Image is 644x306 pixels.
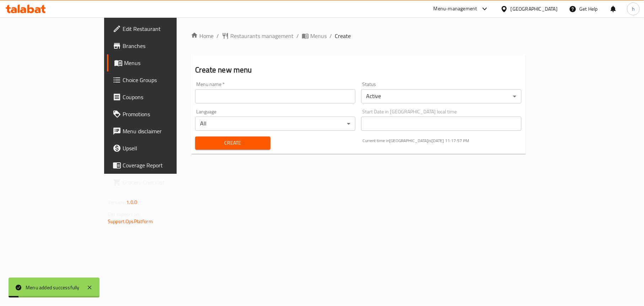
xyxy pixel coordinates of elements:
div: [GEOGRAPHIC_DATA] [511,5,558,13]
span: Choice Groups [123,76,206,84]
a: Menus [302,32,327,40]
div: Active [361,89,521,103]
span: Branches [123,42,206,50]
a: Branches [107,37,212,54]
div: Menu added successfully [26,284,80,291]
li: / [329,32,332,40]
a: Support.OpsPlatform [108,217,153,226]
span: Version: [108,198,125,207]
span: Create [335,32,351,40]
span: Upsell [123,144,206,152]
span: Restaurants management [230,32,294,40]
p: Current time in [GEOGRAPHIC_DATA] is [DATE] 11:17:57 PM [363,138,521,144]
input: Please enter Menu name [195,89,355,103]
span: Coverage Report [123,161,206,170]
div: Menu-management [434,5,477,13]
span: Create [201,139,264,147]
div: All [195,117,355,131]
a: Upsell [107,140,212,157]
span: h [632,5,635,13]
span: Get support on: [108,210,140,219]
h2: Create new menu [195,65,521,75]
a: Menus [107,54,212,71]
button: Create [195,136,270,150]
span: Menu disclaimer [123,127,206,135]
li: / [216,32,219,40]
nav: breadcrumb [191,32,526,40]
a: Coupons [107,88,212,106]
a: Coverage Report [107,157,212,174]
span: Promotions [123,110,206,118]
a: Grocery Checklist [107,174,212,191]
li: / [296,32,299,40]
span: 1.0.0 [126,198,137,207]
span: Coupons [123,93,206,101]
span: Menus [310,32,327,40]
a: Edit Restaurant [107,20,212,37]
a: Choice Groups [107,71,212,88]
a: Restaurants management [222,32,294,40]
span: Grocery Checklist [123,178,206,187]
span: Edit Restaurant [123,25,206,33]
span: Menus [124,59,206,67]
a: Promotions [107,106,212,123]
a: Menu disclaimer [107,123,212,140]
